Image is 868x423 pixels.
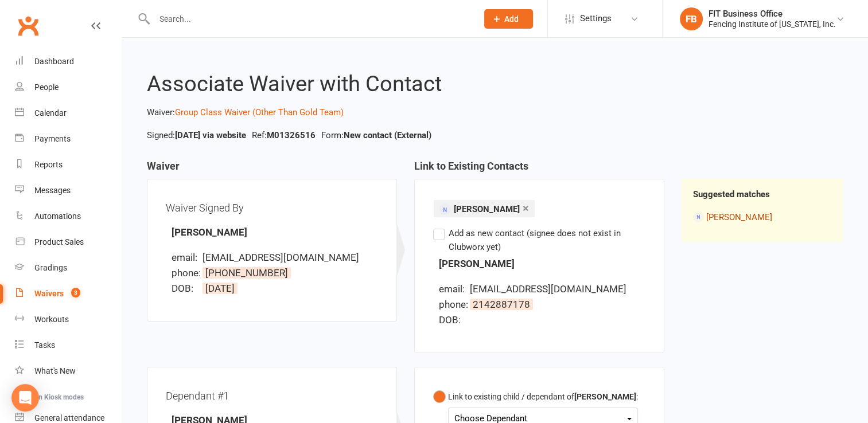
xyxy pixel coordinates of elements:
[15,178,121,203] a: Messages
[147,72,843,96] h2: Associate Waiver with Contact
[34,83,59,92] div: People
[151,11,469,27] input: Search...
[523,199,529,217] a: ×
[680,7,703,30] div: FB
[574,392,636,401] b: [PERSON_NAME]
[484,9,533,29] button: Add
[15,126,121,152] a: Payments
[147,160,397,179] h3: Waiver
[203,252,359,263] span: [EMAIL_ADDRESS][DOMAIN_NAME]
[504,14,519,23] span: Add
[172,250,200,265] div: email:
[34,340,55,350] div: Tasks
[454,204,520,214] span: [PERSON_NAME]
[172,265,200,281] div: phone:
[172,226,247,238] strong: [PERSON_NAME]
[15,358,121,384] a: What's New
[470,283,626,295] span: [EMAIL_ADDRESS][DOMAIN_NAME]
[15,203,121,229] a: Automations
[439,312,468,328] div: DOB:
[34,211,81,221] div: Automations
[172,281,200,296] div: DOB:
[439,297,468,312] div: phone:
[34,57,74,66] div: Dashboard
[709,9,836,19] div: FIT Business Office
[15,49,121,75] a: Dashboard
[470,299,533,310] span: 2142887178
[175,107,344,117] a: Group Class Waiver (Other Than Gold Team)
[166,386,378,406] div: Dependant #1
[34,108,67,117] div: Calendar
[144,128,249,142] li: Signed:
[709,19,836,29] div: Fencing Institute of [US_STATE], Inc.
[15,307,121,332] a: Workouts
[147,105,843,119] p: Waiver:
[166,198,378,218] div: Waiver Signed By
[267,130,316,140] strong: M01326516
[34,413,104,422] div: General attendance
[34,289,64,298] div: Waivers
[15,152,121,178] a: Reports
[11,384,39,412] div: Open Intercom Messenger
[34,237,84,246] div: Product Sales
[15,281,121,307] a: Waivers 3
[448,390,638,403] div: Link to existing child / dependant of :
[15,75,121,100] a: People
[71,288,80,297] span: 3
[344,130,431,140] strong: New contact (External)
[34,315,69,324] div: Workouts
[203,283,238,294] span: [DATE]
[175,130,246,140] strong: [DATE] via website
[706,212,772,222] a: [PERSON_NAME]
[439,281,468,297] div: email:
[34,186,71,195] div: Messages
[34,263,67,272] div: Gradings
[433,226,645,254] label: Add as new contact (signee does not exist in Clubworx yet)
[34,134,71,143] div: Payments
[15,100,121,126] a: Calendar
[34,366,76,375] div: What's New
[318,128,434,142] li: Form:
[14,11,42,40] a: Clubworx
[414,160,664,179] h3: Link to Existing Contacts
[439,258,515,269] strong: [PERSON_NAME]
[203,267,291,279] span: [PHONE_NUMBER]
[34,160,63,169] div: Reports
[693,189,770,199] strong: Suggested matches
[249,128,318,142] li: Ref:
[15,255,121,281] a: Gradings
[580,6,612,32] span: Settings
[15,332,121,358] a: Tasks
[15,229,121,255] a: Product Sales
